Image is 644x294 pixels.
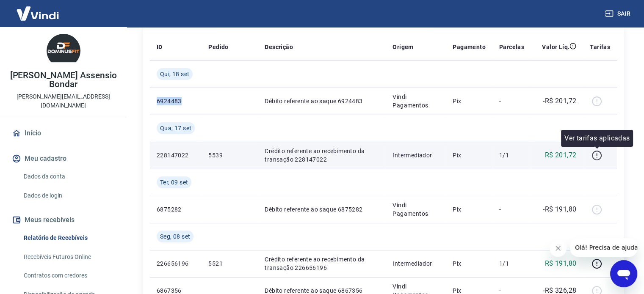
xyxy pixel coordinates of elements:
[564,133,630,143] p: Ver tarifas aplicadas
[265,43,293,51] p: Descrição
[392,201,439,218] p: Vindi Pagamentos
[543,204,576,214] p: -R$ 191,80
[157,43,163,51] p: ID
[570,238,637,257] iframe: Mensagem da empresa
[265,147,379,164] p: Crédito referente ao recebimento da transação 228147022
[157,205,195,214] p: 6875282
[392,259,439,268] p: Intermediador
[392,151,439,159] p: Intermediador
[543,96,576,106] p: -R$ 201,72
[499,151,524,159] p: 1/1
[499,97,524,105] p: -
[542,43,569,51] p: Valor Líq.
[499,43,524,51] p: Parcelas
[453,97,486,105] p: Pix
[453,43,486,51] p: Pagamento
[208,43,228,51] p: Pedido
[20,267,116,284] a: Contratos com credores
[453,205,486,214] p: Pix
[157,259,195,268] p: 226656196
[603,6,634,22] button: Sair
[208,259,251,268] p: 5521
[453,259,486,268] p: Pix
[20,229,116,247] a: Relatório de Recebíveis
[545,150,577,160] p: R$ 201,72
[265,205,379,214] p: Débito referente ao saque 6875282
[160,70,189,78] span: Qui, 18 set
[550,240,567,257] iframe: Fechar mensagem
[7,92,120,110] p: [PERSON_NAME][EMAIL_ADDRESS][DOMAIN_NAME]
[47,34,80,68] img: 1e3315d9-667f-42a0-af25-5a58326e8763.jpeg
[545,258,577,269] p: R$ 191,80
[499,205,524,214] p: -
[160,178,188,187] span: Ter, 09 set
[157,97,195,105] p: 6924483
[265,255,379,272] p: Crédito referente ao recebimento da transação 226656196
[610,260,637,287] iframe: Botão para abrir a janela de mensagens
[453,151,486,159] p: Pix
[20,168,116,185] a: Dados da conta
[157,151,195,159] p: 228147022
[392,93,439,110] p: Vindi Pagamentos
[5,6,71,13] span: Olá! Precisa de ajuda?
[10,149,116,168] button: Meu cadastro
[265,97,379,105] p: Débito referente ao saque 6924483
[10,0,65,26] img: Vindi
[10,124,116,143] a: Início
[160,232,190,241] span: Seg, 08 set
[10,211,116,229] button: Meus recebíveis
[7,71,120,89] p: [PERSON_NAME] Assensio Bondar
[208,151,251,159] p: 5539
[20,187,116,204] a: Dados de login
[392,43,413,51] p: Origem
[499,259,524,268] p: 1/1
[160,124,191,132] span: Qua, 17 set
[20,248,116,266] a: Recebíveis Futuros Online
[590,43,610,51] p: Tarifas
